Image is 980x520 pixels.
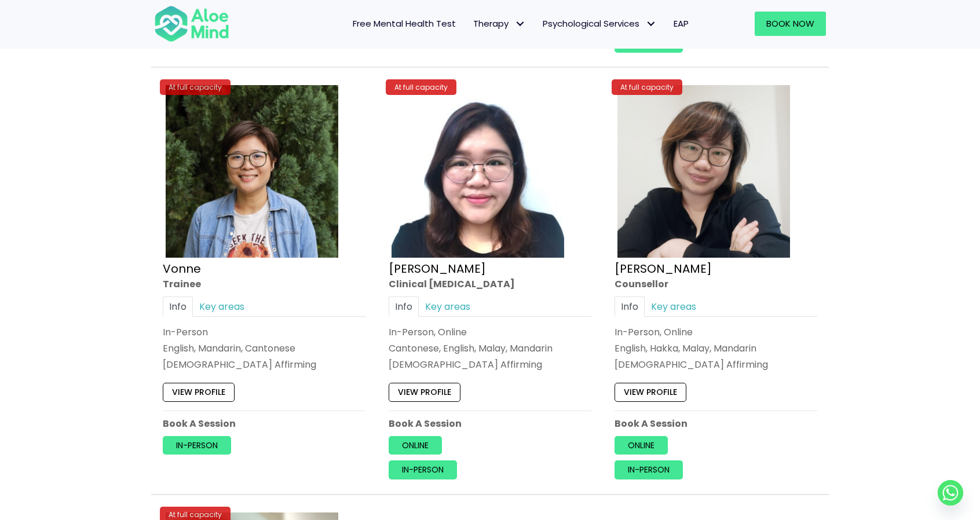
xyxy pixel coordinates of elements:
span: EAP [674,17,689,30]
a: EAP [665,12,697,36]
a: In-person [389,460,457,479]
a: [PERSON_NAME] [615,261,712,277]
a: Info [389,296,419,317]
div: Trainee [163,277,365,291]
a: Vonne [163,261,201,277]
a: In-person [615,34,683,52]
a: Online [389,436,442,455]
img: Wei Shan_Profile-300×300 [392,85,564,258]
div: Counsellor [615,277,817,291]
div: At full capacity [612,79,682,95]
a: View profile [615,383,686,402]
span: Therapy [473,17,525,30]
nav: Menu [244,12,697,36]
a: Key areas [193,296,251,317]
span: Psychological Services: submenu [642,16,659,32]
a: In-person [615,460,683,479]
p: Cantonese, English, Malay, Mandarin [389,342,591,355]
div: In-Person, Online [615,325,817,339]
p: Book A Session [615,417,817,430]
a: View profile [389,383,460,402]
div: In-Person, Online [389,325,591,339]
a: [PERSON_NAME] [389,261,486,277]
a: Online [615,436,668,455]
a: Key areas [645,296,703,317]
div: [DEMOGRAPHIC_DATA] Affirming [163,358,365,371]
div: [DEMOGRAPHIC_DATA] Affirming [389,358,591,371]
a: Psychological ServicesPsychological Services: submenu [534,12,665,36]
p: English, Mandarin, Cantonese [163,342,365,355]
img: Aloe mind Logo [154,5,229,43]
a: View profile [163,383,235,402]
a: Key areas [419,296,477,317]
p: Book A Session [389,417,591,430]
a: Info [615,296,645,317]
div: Clinical [MEDICAL_DATA] [389,277,591,291]
div: At full capacity [160,79,231,95]
a: In-person [163,436,231,455]
div: In-Person [163,325,365,339]
a: Book Now [755,12,826,36]
span: Free Mental Health Test [353,17,456,30]
span: Book Now [766,17,814,30]
img: Yvonne crop Aloe Mind [617,85,790,258]
span: Psychological Services [543,17,656,30]
a: TherapyTherapy: submenu [465,12,534,36]
a: Whatsapp [938,480,963,506]
div: [DEMOGRAPHIC_DATA] Affirming [615,358,817,371]
img: Vonne Trainee [166,85,338,258]
a: Free Mental Health Test [344,12,465,36]
p: English, Hakka, Malay, Mandarin [615,342,817,355]
a: Info [163,296,193,317]
span: Therapy: submenu [511,16,528,32]
p: Book A Session [163,417,365,430]
div: At full capacity [386,79,456,95]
